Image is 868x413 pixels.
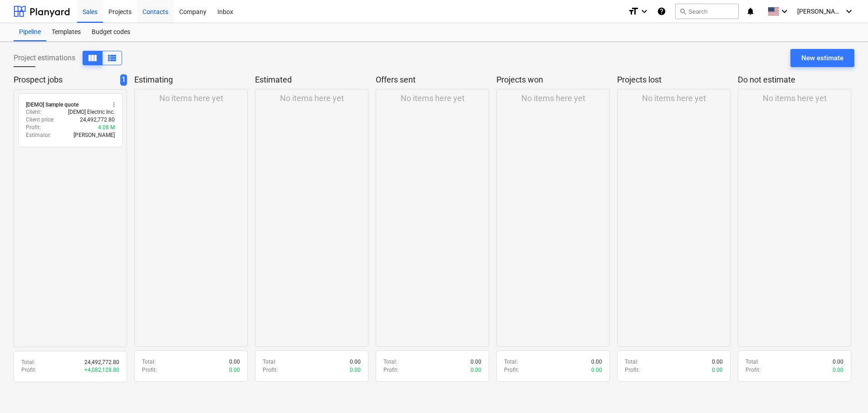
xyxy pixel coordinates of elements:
p: Total : [745,358,759,366]
p: No items here yet [280,93,344,104]
p: Profit : [26,124,41,131]
p: No items here yet [763,93,827,104]
span: more_vert [110,101,118,108]
p: Total : [142,358,156,366]
span: [PERSON_NAME] [797,8,843,15]
button: Search [675,4,739,19]
p: Total : [383,358,397,366]
p: Estimator : [26,131,51,139]
p: Prospect jobs [14,74,117,86]
p: 4.08 M [98,124,115,131]
p: 0.00 [229,358,240,366]
a: Budget codes [86,23,136,41]
i: keyboard_arrow_down [639,6,650,17]
span: search [679,8,687,15]
p: No items here yet [642,93,706,104]
p: [DEMO] Electric Inc. [68,108,115,116]
p: Profit : [21,366,36,374]
p: 0.00 [712,358,723,366]
p: No items here yet [521,93,585,104]
div: New estimate [801,52,843,64]
p: Estimating [134,74,244,85]
div: Project estimations [14,51,122,65]
p: Total : [504,358,518,366]
p: Total : [625,358,638,366]
p: No items here yet [159,93,223,104]
p: Projects lost [617,74,727,85]
p: 24,492,772.80 [84,359,119,366]
p: Client : [26,108,41,116]
p: Profit : [504,366,519,374]
span: View as columns [107,53,118,63]
p: 0.00 [591,366,602,374]
p: 0.00 [471,358,481,366]
p: No items here yet [401,93,465,104]
p: Profit : [383,366,398,374]
p: 0.00 [229,366,240,374]
span: 1 [120,74,127,86]
a: Pipeline [14,23,46,41]
i: notifications [746,6,755,17]
p: Profit : [263,366,278,374]
p: 0.00 [833,358,843,366]
p: 0.00 [591,358,602,366]
p: Estimated [255,74,365,85]
i: keyboard_arrow_down [843,6,854,17]
p: 0.00 [350,358,361,366]
p: Profit : [745,366,760,374]
p: Profit : [142,366,157,374]
p: Profit : [625,366,640,374]
i: keyboard_arrow_down [779,6,790,17]
p: + 4,082,128.80 [84,366,119,374]
p: Total : [263,358,276,366]
p: [PERSON_NAME] [74,131,115,139]
i: Knowledge base [657,6,666,17]
a: Templates [46,23,86,41]
iframe: Chat Widget [823,369,868,413]
span: View as columns [87,53,98,63]
button: New estimate [790,49,854,67]
p: Do not estimate [738,74,848,85]
p: 0.00 [471,366,481,374]
p: Projects won [496,74,606,85]
p: 0.00 [350,366,361,374]
p: 0.00 [833,366,843,374]
p: Offers sent [376,74,485,85]
i: format_size [628,6,639,17]
p: 0.00 [712,366,723,374]
p: 24,492,772.80 [80,116,115,124]
p: Total : [21,359,35,366]
p: Client price : [26,116,54,124]
div: [DEMO] Sample quote [26,101,78,108]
